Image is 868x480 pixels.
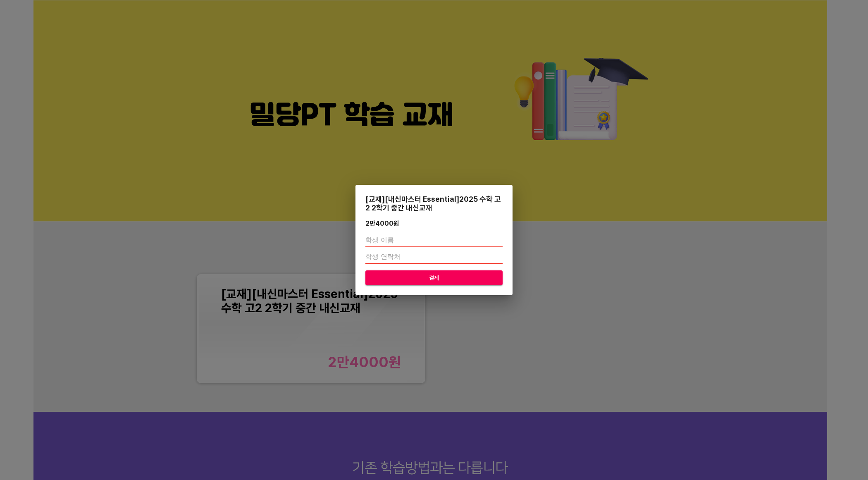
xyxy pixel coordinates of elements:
span: 결제 [372,273,496,283]
div: 2만4000 원 [365,220,399,227]
input: 학생 연락처 [365,251,503,264]
button: 결제 [365,270,503,286]
div: [교재][내신마스터 Essential]2025 수학 고2 2학기 중간 내신교재 [365,195,503,212]
input: 학생 이름 [365,234,503,247]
